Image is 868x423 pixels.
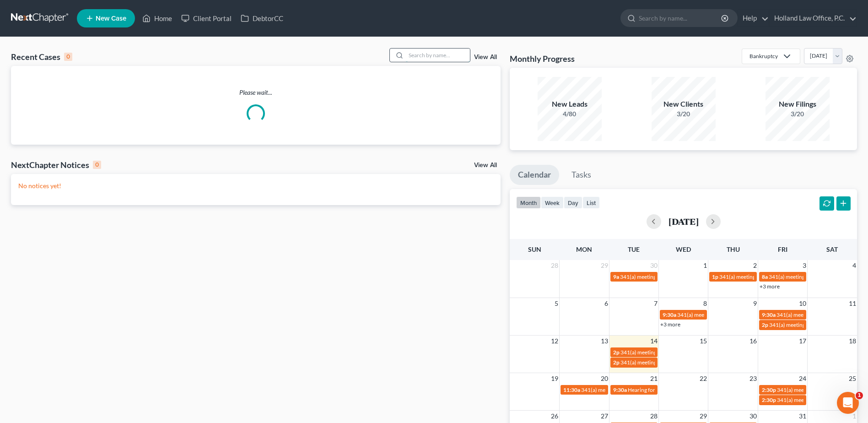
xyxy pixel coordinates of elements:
span: 341(a) meeting for [PERSON_NAME] & [PERSON_NAME] [719,273,856,280]
button: day [564,196,582,209]
span: Tue [628,245,640,253]
span: 341(a) meeting for [PERSON_NAME] [620,359,709,366]
span: 18 [848,336,857,347]
div: Bankruptcy [749,52,778,60]
span: 341(a) meeting for [PERSON_NAME] [581,386,669,393]
span: New Case [96,15,126,22]
a: +3 more [760,283,780,290]
span: 341(a) meeting for [PERSON_NAME] & [PERSON_NAME] [620,349,757,356]
span: 9:30a [762,311,776,318]
span: Hearing for [PERSON_NAME] [628,386,699,393]
span: 14 [649,336,658,347]
div: Recent Cases [11,51,72,62]
input: Search by name... [406,49,470,62]
span: 9:30a [663,311,676,318]
div: 0 [93,161,101,169]
div: 3/20 [652,109,716,119]
a: Client Portal [177,10,236,27]
span: 12 [550,336,559,347]
a: Holland Law Office, P.C. [770,10,857,27]
div: New Filings [766,99,830,109]
a: Tasks [563,165,599,185]
iframe: Intercom live chat [837,392,859,414]
span: 3 [802,260,807,271]
span: 15 [699,336,708,347]
span: 27 [600,411,609,422]
span: 23 [749,373,758,384]
span: 341(a) meeting for [PERSON_NAME] [677,311,766,318]
span: 16 [749,336,758,347]
span: 21 [649,373,658,384]
span: Sun [528,245,541,253]
p: No notices yet! [18,181,493,190]
button: list [582,196,600,209]
a: +3 more [660,321,680,328]
span: 7 [653,298,658,309]
span: 1 [856,392,863,399]
span: 13 [600,336,609,347]
span: 26 [550,411,559,422]
span: 28 [649,411,658,422]
span: 6 [604,298,609,309]
span: 341(a) meeting for [PERSON_NAME] [776,311,865,318]
span: 2p [613,349,620,356]
div: New Clients [652,99,716,109]
div: New Leads [538,99,602,109]
span: 4 [852,260,857,271]
h2: [DATE] [669,217,699,226]
span: 25 [848,373,857,384]
span: 9 [752,298,758,309]
p: Please wait... [11,88,501,97]
div: 3/20 [766,109,830,119]
span: 31 [798,411,807,422]
span: 9:30a [613,386,627,393]
span: 2 [752,260,758,271]
a: View All [474,54,497,60]
span: 8 [702,298,708,309]
span: Wed [676,245,691,253]
span: Sat [826,245,838,253]
span: 17 [798,336,807,347]
span: 24 [798,373,807,384]
span: 19 [550,373,559,384]
button: month [516,196,541,209]
span: 30 [749,411,758,422]
span: Thu [727,245,740,253]
a: DebtorCC [236,10,288,27]
span: 2:30p [762,386,776,393]
span: 8a [762,273,768,280]
span: 10 [798,298,807,309]
div: 4/80 [538,109,602,119]
a: View All [474,162,497,168]
div: 0 [64,53,72,61]
span: 5 [554,298,559,309]
a: Calendar [510,165,559,185]
span: 29 [699,411,708,422]
button: week [541,196,564,209]
span: 2:30p [762,396,776,403]
div: NextChapter Notices [11,159,101,170]
span: 9a [613,273,619,280]
input: Search by name... [639,10,722,27]
span: Mon [576,245,592,253]
span: 341(a) meeting for [PERSON_NAME] [777,396,865,403]
span: 2p [762,321,768,328]
span: 11:30a [563,386,580,393]
a: Help [738,10,769,27]
a: Home [138,10,177,27]
span: 11 [848,298,857,309]
span: 1 [852,411,857,422]
span: 341(a) meeting for [PERSON_NAME] [777,386,865,393]
span: 20 [600,373,609,384]
span: 22 [699,373,708,384]
span: 30 [649,260,658,271]
span: 2p [613,359,620,366]
span: 1 [702,260,708,271]
span: 1p [712,273,718,280]
h3: Monthly Progress [510,53,575,64]
span: 341(a) meeting for [PERSON_NAME] [620,273,708,280]
span: 29 [600,260,609,271]
span: Fri [778,245,787,253]
span: 28 [550,260,559,271]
